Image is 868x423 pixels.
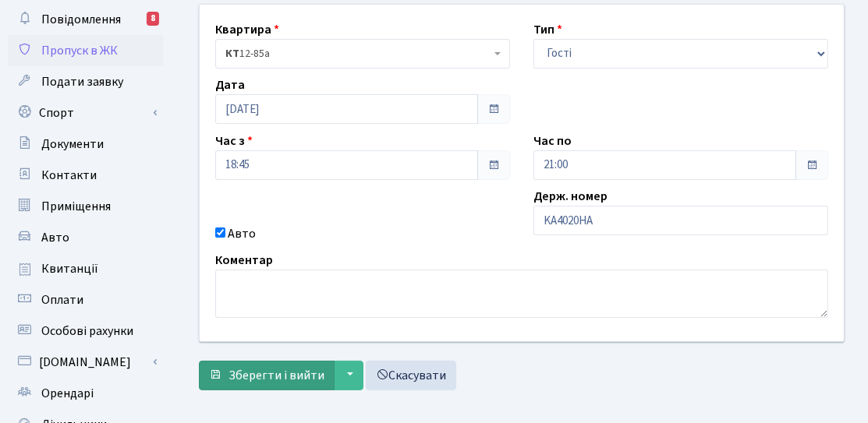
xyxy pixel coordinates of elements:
label: Авто [228,224,256,243]
a: Спорт [8,97,164,129]
label: Квартира [215,20,279,39]
span: Пропуск в ЖК [41,42,118,59]
a: Контакти [8,160,164,191]
span: <b>КТ</b>&nbsp;&nbsp;&nbsp;&nbsp;12-85а [225,46,491,62]
label: Держ. номер [533,187,608,206]
span: Квитанції [41,260,98,277]
a: Авто [8,222,164,253]
input: AA0001AA [533,206,828,235]
label: Коментар [215,251,273,270]
span: <b>КТ</b>&nbsp;&nbsp;&nbsp;&nbsp;12-85а [215,39,510,69]
a: Оплати [8,284,164,315]
span: Документи [41,136,104,153]
a: Пропуск в ЖК [8,35,164,66]
span: Авто [41,229,69,246]
a: Подати заявку [8,66,164,97]
label: Дата [215,76,245,94]
label: Час з [215,132,253,150]
label: Тип [533,20,562,39]
span: Орендарі [41,385,94,402]
a: Особові рахунки [8,315,164,347]
a: Квитанції [8,253,164,284]
div: 8 [147,12,159,26]
span: Контакти [41,167,97,184]
a: Скасувати [366,361,456,390]
a: Документи [8,129,164,160]
a: Орендарі [8,378,164,409]
span: Особові рахунки [41,323,133,340]
a: Приміщення [8,191,164,222]
span: Оплати [41,291,83,308]
label: Час по [533,132,572,150]
a: [DOMAIN_NAME] [8,347,164,378]
span: Подати заявку [41,73,123,90]
b: КТ [225,46,239,62]
span: Приміщення [41,198,111,215]
span: Повідомлення [41,11,121,28]
button: Зберегти і вийти [199,361,335,390]
span: Зберегти і вийти [229,367,324,384]
a: Повідомлення8 [8,4,164,35]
